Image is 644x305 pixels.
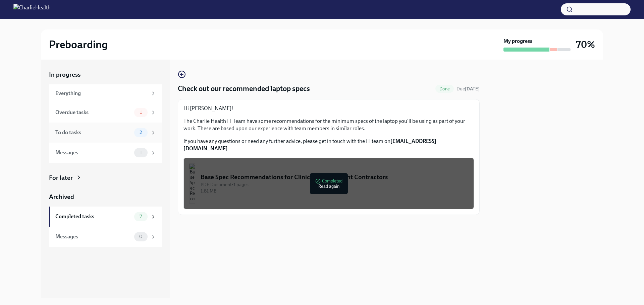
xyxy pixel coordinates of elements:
h3: 70% [576,39,595,51]
span: 2 [136,130,146,135]
a: Messages1 [49,143,162,163]
a: To do tasks2 [49,123,162,143]
div: Completed tasks [55,213,131,220]
strong: [DATE] [465,86,480,92]
div: PDF Document • 1 pages [201,181,468,188]
p: The Charlie Health IT Team have some recommendations for the minimum specs of the laptop you'll b... [183,118,474,132]
img: Base Spec Recommendations for Clinical Independent Contractors [189,163,195,204]
a: Messages0 [49,227,162,247]
a: Archived [49,193,162,201]
span: 0 [135,234,147,239]
a: For later [49,173,162,182]
div: 1.81 MB [201,188,468,194]
div: Everything [55,90,148,97]
a: Everything [49,84,162,102]
span: Done [435,86,454,91]
span: 1 [136,150,146,155]
a: Completed tasks7 [49,207,162,227]
span: Due [457,86,480,92]
p: If you have any questions or need any further advice, please get in touch with the IT team on [183,138,474,152]
h4: Check out our recommended laptop specs [178,84,310,94]
a: In progress [49,70,162,79]
a: Overdue tasks1 [49,102,162,123]
p: Hi [PERSON_NAME]! [183,105,474,112]
span: 1 [136,110,146,115]
div: For later [49,173,73,182]
h2: Preboarding [49,38,108,51]
button: Base Spec Recommendations for Clinical Independent ContractorsPDF Document•1 pages1.81 MBComplete... [183,158,474,209]
img: CharlieHealth [13,4,51,15]
div: Messages [55,233,131,240]
strong: My progress [503,37,532,45]
div: Overdue tasks [55,109,131,116]
div: Base Spec Recommendations for Clinical Independent Contractors [201,173,468,181]
span: September 15th, 2025 09:00 [457,86,480,92]
div: To do tasks [55,129,131,136]
div: Messages [55,149,131,156]
span: 7 [136,214,146,219]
